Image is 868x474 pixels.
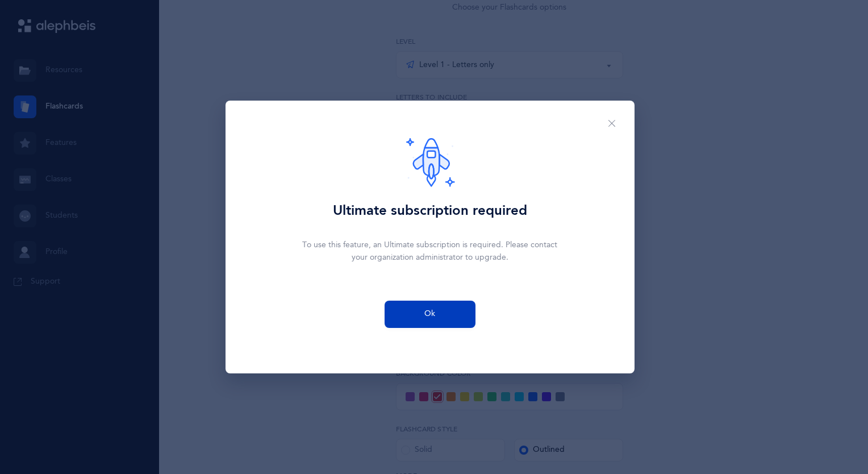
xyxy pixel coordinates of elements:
div: Ultimate subscription required [333,201,527,221]
span: Ok [424,308,435,320]
button: Close [598,110,625,138]
img: premium.svg [405,137,455,187]
div: To use this feature, an Ultimate subscription is required. Please contact your organization admin... [299,239,561,264]
button: Ok [385,301,475,328]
